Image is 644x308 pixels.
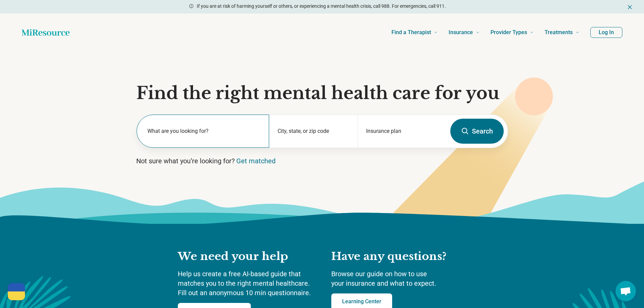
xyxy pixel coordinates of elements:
[178,269,318,298] p: Help us create a free AI-based guide that matches you to the right mental healthcare. Fill out an...
[545,19,579,46] a: Treatments
[391,28,431,37] span: Find a Therapist
[545,28,573,37] span: Treatments
[22,26,70,39] a: Home page
[147,127,261,135] label: What are you looking for?
[197,3,446,10] p: If you are at risk of harming yourself or others, or experiencing a mental health crisis, call 98...
[136,156,508,166] p: Not sure what you’re looking for?
[491,28,527,37] span: Provider Types
[616,281,636,301] div: Open chat
[391,19,438,46] a: Find a Therapist
[178,250,318,264] h2: We need your help
[331,250,467,264] h2: Have any questions?
[236,157,276,165] a: Get matched
[626,3,633,11] button: Dismiss
[590,27,622,38] button: Log In
[491,19,534,46] a: Provider Types
[136,83,508,103] h1: Find the right mental health care for you
[450,119,504,144] button: Search
[331,269,467,288] p: Browse our guide on how to use your insurance and what to expect.
[449,19,480,46] a: Insurance
[449,28,473,37] span: Insurance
